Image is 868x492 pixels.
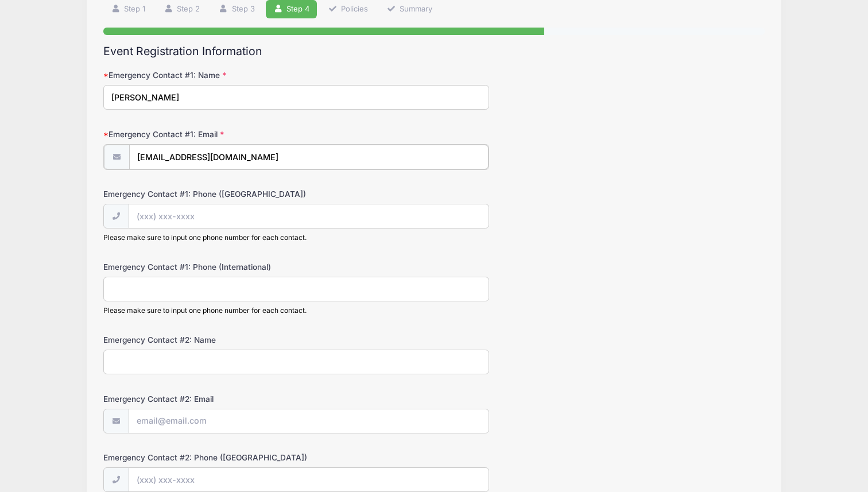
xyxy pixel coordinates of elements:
[129,145,489,169] input: email@email.com
[103,233,489,243] div: Please make sure to input one phone number for each contact.
[103,188,324,200] label: Emergency Contact #1: Phone ([GEOGRAPHIC_DATA])
[103,393,324,405] label: Emergency Contact #2: Email
[103,45,765,58] h2: Event Registration Information
[103,305,489,316] div: Please make sure to input one phone number for each contact.
[129,467,489,492] input: (xxx) xxx-xxxx
[103,452,324,463] label: Emergency Contact #2: Phone ([GEOGRAPHIC_DATA])
[129,409,489,433] input: email@email.com
[103,69,324,81] label: Emergency Contact #1: Name
[129,204,489,228] input: (xxx) xxx-xxxx
[103,334,324,346] label: Emergency Contact #2: Name
[103,261,324,273] label: Emergency Contact #1: Phone (International)
[103,129,324,140] label: Emergency Contact #1: Email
